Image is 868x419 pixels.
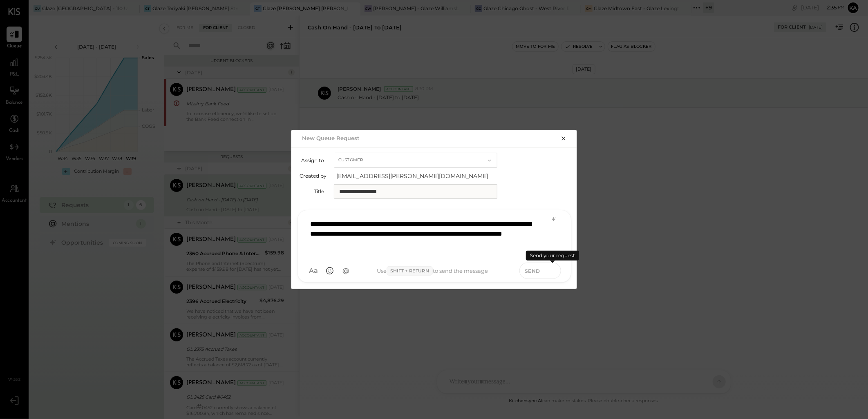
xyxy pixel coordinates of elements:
span: [EMAIL_ADDRESS][PERSON_NAME][DOMAIN_NAME] [336,172,500,180]
button: Customer [334,153,497,168]
div: Use to send the message [353,266,511,276]
span: Shift + Return [387,266,433,276]
h2: New Queue Request [302,135,360,141]
label: Created by [300,173,327,179]
button: @ [339,263,353,278]
label: Title [300,188,324,194]
span: @ [343,267,350,275]
div: Send your request [526,251,579,261]
span: a [314,267,318,275]
span: Send [525,267,540,274]
button: Aa [306,263,321,278]
label: Assign to [300,157,324,163]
